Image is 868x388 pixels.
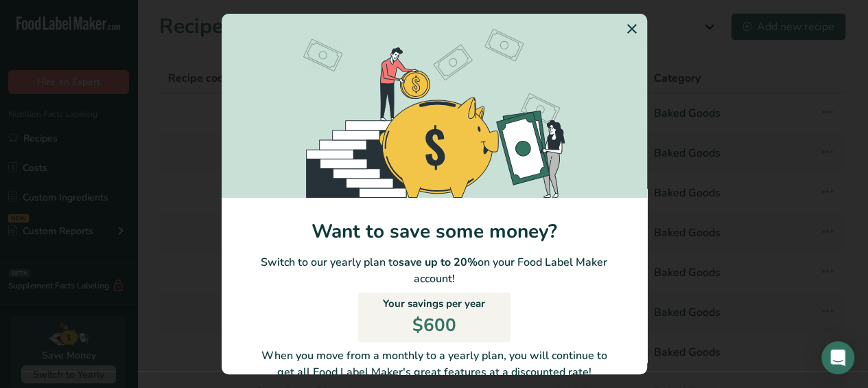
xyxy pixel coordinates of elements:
[383,296,485,312] p: Your savings per year
[399,255,478,270] b: save up to 20%
[821,341,854,374] div: Open Intercom Messenger
[222,220,647,243] h1: Want to save some money?
[412,312,456,339] p: $600
[222,254,647,287] p: Switch to our yearly plan to on your Food Label Maker account!
[233,347,636,380] p: When you move from a monthly to a yearly plan, you will continue to get all Food Label Maker's gr...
